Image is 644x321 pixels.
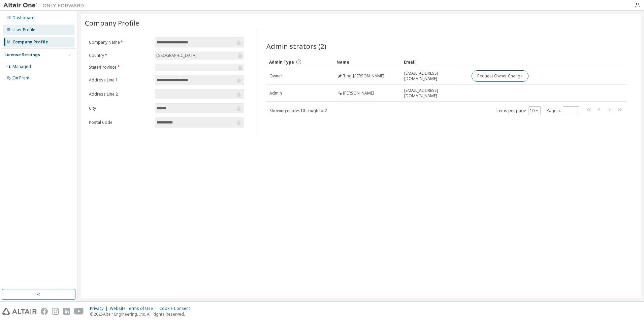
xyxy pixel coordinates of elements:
[89,40,151,45] label: Company Name
[12,39,48,45] div: Company Profile
[4,52,40,58] div: License Settings
[85,18,139,28] span: Company Profile
[530,108,539,113] button: 10
[89,65,151,70] label: State/Province
[74,308,84,315] img: youtube.svg
[266,41,326,51] span: Administrators (2)
[41,308,48,315] img: facebook.svg
[343,73,384,79] span: Ting-[PERSON_NAME]
[343,91,374,96] span: [PERSON_NAME]
[269,91,282,96] span: Admin
[3,2,88,9] img: Altair One
[110,306,159,311] div: Website Terms of Use
[547,106,579,115] span: Page n.
[89,92,151,97] label: Address Line 2
[472,70,528,82] button: Request Owner Change
[336,57,398,67] div: Name
[12,64,31,69] div: Managed
[89,77,151,83] label: Address Line 1
[12,27,35,33] div: User Profile
[52,308,59,315] img: instagram.svg
[496,106,541,115] span: Items per page
[89,106,151,111] label: City
[89,53,151,58] label: Country
[12,15,35,21] div: Dashboard
[90,306,110,311] div: Privacy
[155,52,198,59] div: [GEOGRAPHIC_DATA]
[89,120,151,125] label: Postal Code
[269,108,327,113] span: Showing entries 1 through 2 of 2
[269,73,282,79] span: Owner
[404,57,466,67] div: Email
[269,59,294,65] span: Admin Type
[404,88,465,99] span: [EMAIL_ADDRESS][DOMAIN_NAME]
[63,308,70,315] img: linkedin.svg
[90,311,194,317] p: © 2025 Altair Engineering, Inc. All Rights Reserved.
[404,71,465,81] span: [EMAIL_ADDRESS][DOMAIN_NAME]
[2,308,37,315] img: altair_logo.svg
[155,51,244,60] div: [GEOGRAPHIC_DATA]
[159,306,194,311] div: Cookie Consent
[12,75,29,81] div: On Prem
